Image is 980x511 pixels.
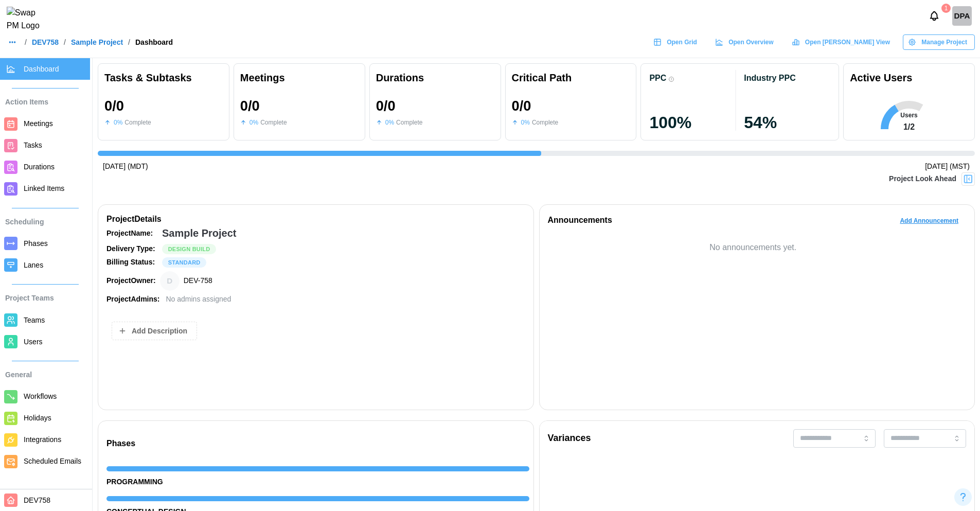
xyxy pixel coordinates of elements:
[24,65,59,73] span: Dashboard
[135,39,173,46] div: Dashboard
[805,35,890,49] span: Open [PERSON_NAME] View
[260,118,287,128] div: Complete
[106,257,158,268] div: Billing Status:
[24,496,50,504] span: DEV758
[512,70,630,86] div: Critical Path
[710,34,781,50] a: Open Overview
[132,322,187,340] span: Add Description
[376,70,494,86] div: Durations
[168,258,201,267] span: STANDARD
[744,73,795,83] div: Industry PPC
[921,35,967,49] span: Manage Project
[240,70,359,86] div: Meetings
[128,39,130,46] div: /
[24,435,61,444] span: Integrations
[376,98,396,114] div: 0 / 0
[160,271,180,291] div: DEV-758
[106,276,156,285] strong: Project Owner:
[24,239,48,248] span: Phases
[162,225,237,241] div: Sample Project
[521,118,530,128] div: 0 %
[24,392,57,400] span: Workflows
[184,275,212,287] div: DEV-758
[24,184,64,192] span: Linked Items
[104,98,124,114] div: 0 / 0
[250,118,258,128] div: 0 %
[385,118,394,128] div: 0 %
[787,34,898,50] a: Open [PERSON_NAME] View
[25,39,27,46] div: /
[667,35,697,49] span: Open Grid
[889,173,956,185] div: Project Look Ahead
[168,244,210,254] span: Design Build
[952,6,972,26] a: Daud Platform admin
[532,118,558,128] div: Complete
[71,39,123,46] a: Sample Project
[114,118,122,128] div: 0 %
[548,241,959,254] div: No announcements yet.
[166,294,231,305] div: No admins assigned
[32,39,59,46] a: DEV758
[106,213,525,226] div: Project Details
[24,414,51,422] span: Holidays
[24,338,43,346] span: Users
[728,35,773,49] span: Open Overview
[24,163,55,171] span: Durations
[24,141,42,149] span: Tasks
[240,98,260,114] div: 0 / 0
[24,457,81,465] span: Scheduled Emails
[900,214,958,228] span: Add Announcement
[106,228,158,239] div: Project Name:
[952,6,972,26] div: DPA
[963,174,973,184] img: Project Look Ahead Button
[649,73,666,83] div: PPC
[941,4,951,13] div: 1
[106,437,529,450] div: Phases
[548,214,612,227] div: Announcements
[396,118,422,128] div: Complete
[106,477,529,488] div: PROGRAMMING
[106,243,158,255] div: Delivery Type:
[103,161,148,172] div: [DATE] (MDT)
[104,70,223,86] div: Tasks & Subtasks
[24,316,45,324] span: Teams
[649,114,736,131] div: 100 %
[903,34,975,50] button: Manage Project
[106,295,159,303] strong: Project Admins:
[24,261,43,269] span: Lanes
[64,39,66,46] div: /
[24,119,53,128] span: Meetings
[648,34,705,50] a: Open Grid
[744,114,830,131] div: 54 %
[112,322,197,340] button: Add Description
[925,7,943,25] button: Notifications
[892,213,966,228] button: Add Announcement
[925,161,970,172] div: [DATE] (MST)
[548,431,591,446] div: Variances
[512,98,531,114] div: 0 / 0
[7,7,48,32] img: Swap PM Logo
[124,118,151,128] div: Complete
[850,70,912,86] div: Active Users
